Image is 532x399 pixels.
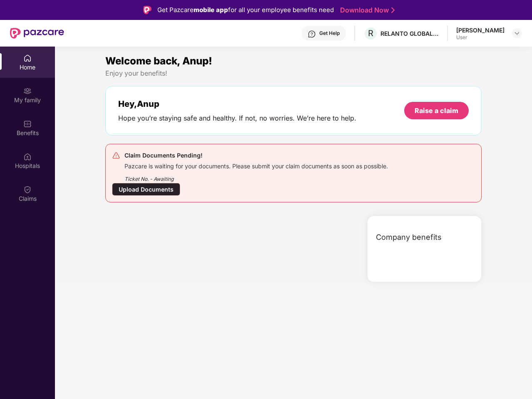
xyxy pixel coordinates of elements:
[124,170,388,183] div: Ticket No. - Awaiting
[340,6,392,15] a: Download Now
[143,6,152,14] img: Logo
[10,28,64,39] img: New Pazcare Logo
[105,69,482,78] div: Enjoy your benefits!
[112,151,120,160] img: svg+xml;base64,PHN2ZyB4bWxucz0iaHR0cDovL3d3dy53My5vcmcvMjAwMC9zdmciIHdpZHRoPSIyNCIgaGVpZ2h0PSIyNC...
[415,106,458,115] div: Raise a claim
[308,30,316,38] img: svg+xml;base64,PHN2ZyBpZD0iSGVscC0zMngzMiIgeG1sbnM9Imh0dHA6Ly93d3cudzMub3JnLzIwMDAvc3ZnIiB3aWR0aD...
[23,87,32,95] img: svg+xml;base64,PHN2ZyB3aWR0aD0iMjAiIGhlaWdodD0iMjAiIHZpZXdCb3g9IjAgMCAyMCAyMCIgZmlsbD0ibm9uZSIgeG...
[105,55,212,67] span: Welcome back, Anup!
[380,30,439,37] div: RELANTO GLOBAL PRIVATE LIMITED
[514,30,520,37] img: svg+xml;base64,PHN2ZyBpZD0iRHJvcGRvd24tMzJ4MzIiIHhtbG5zPSJodHRwOi8vd3d3LnczLm9yZy8yMDAwL3N2ZyIgd2...
[391,6,395,15] img: Stroke
[319,30,340,37] div: Get Help
[23,153,32,161] img: svg+xml;base64,PHN2ZyBpZD0iSG9zcGl0YWxzIiB4bWxucz0iaHR0cDovL3d3dy53My5vcmcvMjAwMC9zdmciIHdpZHRoPS...
[124,150,388,160] div: Claim Documents Pending!
[157,5,334,15] div: Get Pazcare for all your employee benefits need
[118,99,356,109] div: Hey, Anup
[23,185,32,194] img: svg+xml;base64,PHN2ZyBpZD0iQ2xhaW0iIHhtbG5zPSJodHRwOi8vd3d3LnczLm9yZy8yMDAwL3N2ZyIgd2lkdGg9IjIwIi...
[118,114,356,123] div: Hope you’re staying safe and healthy. If not, no worries. We’re here to help.
[124,160,388,170] div: Pazcare is waiting for your documents. Please submit your claim documents as soon as possible.
[23,54,32,62] img: svg+xml;base64,PHN2ZyBpZD0iSG9tZSIgeG1sbnM9Imh0dHA6Ly93d3cudzMub3JnLzIwMDAvc3ZnIiB3aWR0aD0iMjAiIG...
[376,232,442,243] span: Company benefits
[368,28,373,38] span: R
[456,26,505,34] div: [PERSON_NAME]
[112,183,180,196] div: Upload Documents
[194,6,228,14] strong: mobile app
[23,120,32,128] img: svg+xml;base64,PHN2ZyBpZD0iQmVuZWZpdHMiIHhtbG5zPSJodHRwOi8vd3d3LnczLm9yZy8yMDAwL3N2ZyIgd2lkdGg9Ij...
[456,34,505,41] div: User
